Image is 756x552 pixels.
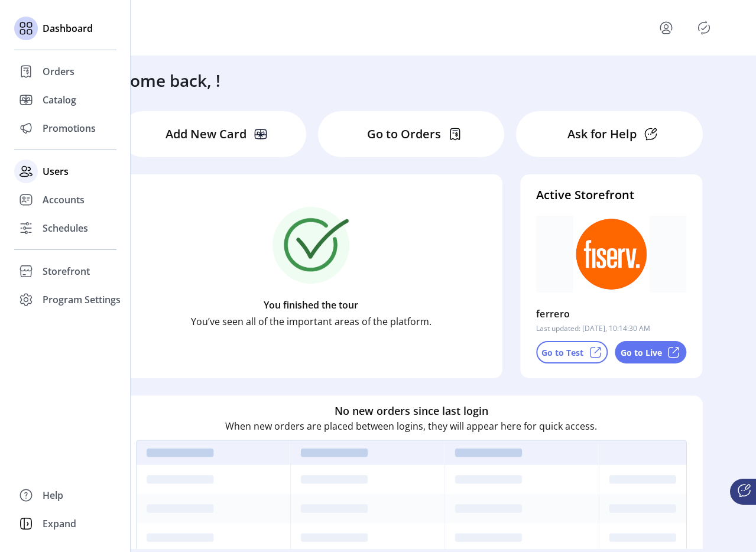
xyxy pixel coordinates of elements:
p: Go to Test [541,346,583,359]
p: Ask for Help [567,125,637,143]
span: Promotions [43,121,96,135]
span: Dashboard [43,21,93,35]
span: Users [43,164,69,178]
span: Orders [43,64,74,79]
p: When new orders are placed between logins, they will appear here for quick access. [225,419,597,433]
span: Expand [43,517,76,531]
span: Catalog [43,93,76,107]
button: Publisher Panel [695,18,713,37]
h4: Active Storefront [536,186,687,204]
h3: Welcome back, ! [92,68,220,93]
span: Storefront [43,264,90,278]
h6: No new orders since last login [335,403,488,419]
span: Help [43,488,63,502]
p: You finished the tour [264,298,358,312]
p: Add New Card [166,125,246,143]
p: Go to Orders [367,125,441,143]
button: menu [643,14,695,42]
p: You’ve seen all of the important areas of the platform. [191,314,431,329]
p: ferrero [536,304,570,323]
span: Program Settings [43,293,121,307]
span: Accounts [43,193,85,207]
span: Schedules [43,221,88,235]
p: Go to Live [621,346,662,359]
p: Last updated: [DATE], 10:14:30 AM [536,323,650,334]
